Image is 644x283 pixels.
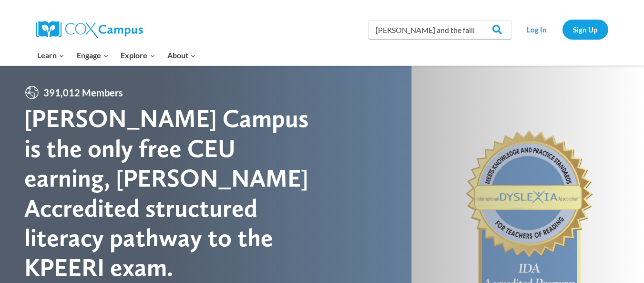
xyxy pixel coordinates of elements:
button: Child menu of Engage [71,45,115,65]
div: [PERSON_NAME] Campus is the only free CEU earning, [PERSON_NAME] Accredited structured literacy p... [24,104,322,282]
span: 391,012 Members [40,85,127,100]
nav: Primary Navigation [31,45,202,65]
input: Search Cox Campus [368,20,511,39]
a: Sign Up [562,20,608,39]
a: Log In [516,20,558,39]
nav: Secondary Navigation [516,20,608,39]
button: Child menu of Explore [115,45,162,65]
button: Child menu of About [161,45,202,65]
button: Child menu of Learn [31,45,71,65]
img: Cox Campus [36,21,143,38]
